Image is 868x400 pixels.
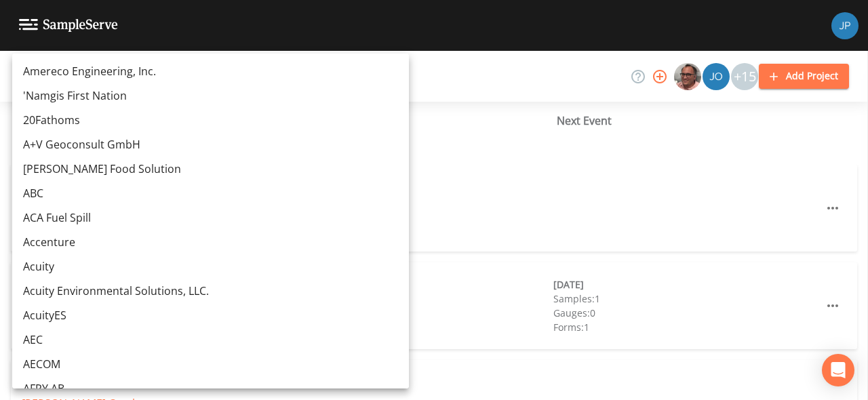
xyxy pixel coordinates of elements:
a: Acuity [12,254,409,279]
a: AcuityES [12,303,409,327]
a: Accenture [12,230,409,254]
a: ABC [12,181,409,205]
a: 20Fathoms [12,108,409,132]
a: AECOM [12,352,409,376]
a: Acuity Environmental Solutions, LLC. [12,279,409,303]
a: ACA Fuel Spill [12,205,409,230]
a: [PERSON_NAME] Food Solution [12,157,409,181]
a: A+V Geoconsult GmbH [12,132,409,157]
a: Amereco Engineering, Inc. [12,59,409,83]
a: AEC [12,327,409,352]
div: Open Intercom Messenger [822,354,854,386]
a: 'Namgis First Nation [12,83,409,108]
